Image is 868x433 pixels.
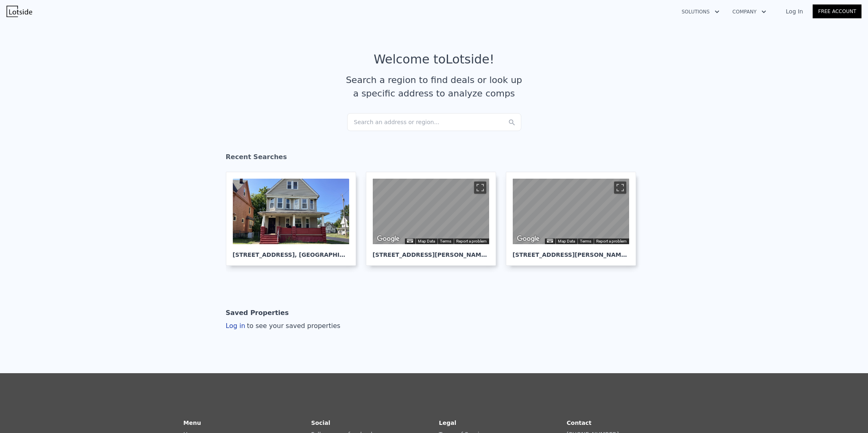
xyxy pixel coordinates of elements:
div: Recent Searches [226,146,643,172]
div: Search an address or region... [347,113,521,131]
span: to see your saved properties [245,322,341,330]
button: Keyboard shortcuts [547,239,553,243]
div: Log in [226,321,341,331]
a: Map [STREET_ADDRESS][PERSON_NAME], [GEOGRAPHIC_DATA] [366,172,503,266]
img: Google [375,234,402,244]
button: Keyboard shortcuts [407,239,413,243]
strong: Social [311,420,330,426]
div: Saved Properties [226,305,289,321]
button: Map Data [558,238,575,244]
a: Map [STREET_ADDRESS][PERSON_NAME], [GEOGRAPHIC_DATA] [506,172,643,266]
div: [STREET_ADDRESS][PERSON_NAME] , [GEOGRAPHIC_DATA] [373,244,489,259]
a: Report a problem [456,239,487,243]
div: Map [513,179,629,244]
a: Open this area in Google Maps (opens a new window) [515,234,542,244]
strong: Legal [439,420,457,426]
button: Toggle fullscreen view [614,182,626,194]
a: Report a problem [596,239,627,243]
strong: Contact [567,420,592,426]
div: Street View [373,179,489,244]
div: [STREET_ADDRESS][PERSON_NAME] , [GEOGRAPHIC_DATA] [513,244,629,259]
div: Search a region to find deals or look up a specific address to analyze comps [343,73,525,100]
a: Open this area in Google Maps (opens a new window) [375,234,402,244]
a: Log In [776,7,813,15]
div: Map [373,179,489,244]
a: [STREET_ADDRESS], [GEOGRAPHIC_DATA] [226,172,363,266]
button: Map Data [418,238,435,244]
div: Street View [513,179,629,244]
button: Company [726,4,773,19]
a: Free Account [813,4,861,18]
a: Terms [440,239,451,243]
img: Google [515,234,542,244]
button: Solutions [675,4,726,19]
div: [STREET_ADDRESS] , [GEOGRAPHIC_DATA] [233,244,349,259]
a: Terms [580,239,591,243]
div: Welcome to Lotside ! [374,52,494,67]
strong: Menu [184,420,201,426]
button: Toggle fullscreen view [474,182,486,194]
img: Lotside [7,6,32,17]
